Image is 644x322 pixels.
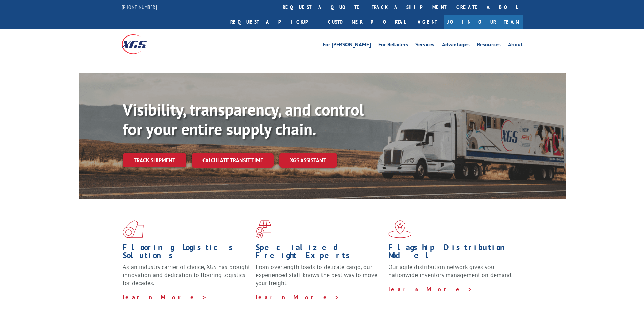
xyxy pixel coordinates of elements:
b: Visibility, transparency, and control for your entire supply chain. [123,99,364,140]
a: Advantages [442,42,470,49]
a: XGS ASSISTANT [279,153,337,168]
a: Services [415,42,434,49]
a: About [508,42,523,49]
span: As an industry carrier of choice, XGS has brought innovation and dedication to flooring logistics... [123,263,250,287]
a: Learn More > [123,293,207,301]
a: Learn More > [256,293,340,301]
a: Agent [411,15,444,29]
a: Resources [477,42,501,49]
h1: Flooring Logistics Solutions [123,243,251,263]
a: Join Our Team [444,15,523,29]
a: [PHONE_NUMBER] [122,4,157,10]
a: Track shipment [123,153,186,167]
a: Customer Portal [323,15,411,29]
h1: Specialized Freight Experts [256,243,383,263]
a: For [PERSON_NAME] [323,42,371,49]
span: Our agile distribution network gives you nationwide inventory management on demand. [388,263,513,279]
a: For Retailers [378,42,408,49]
img: xgs-icon-total-supply-chain-intelligence-red [123,220,144,238]
h1: Flagship Distribution Model [388,243,516,263]
img: xgs-icon-focused-on-flooring-red [256,220,271,238]
a: Request a pickup [225,15,323,29]
img: xgs-icon-flagship-distribution-model-red [388,220,412,238]
a: Calculate transit time [192,153,274,168]
a: Learn More > [388,285,473,293]
p: From overlength loads to delicate cargo, our experienced staff knows the best way to move your fr... [256,263,383,293]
